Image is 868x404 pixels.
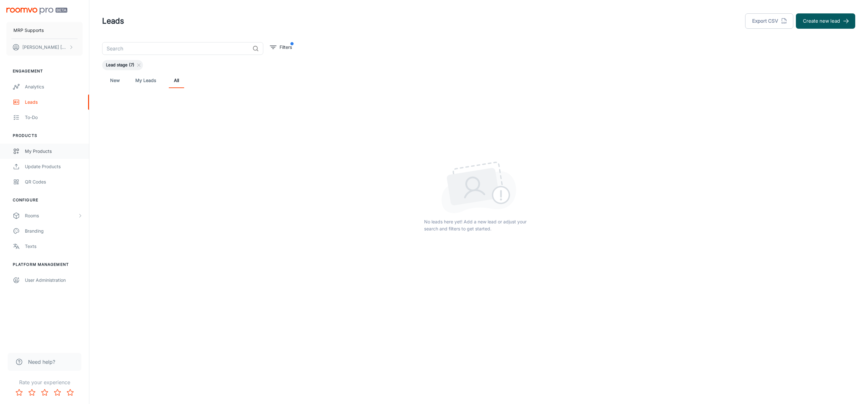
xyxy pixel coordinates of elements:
div: Update Products [25,163,83,170]
h1: Leads [102,15,124,27]
button: filter [268,42,294,52]
p: [PERSON_NAME] [PERSON_NAME] [22,44,67,51]
img: lead_empty_state.png [441,161,516,213]
a: My Leads [135,73,156,88]
button: Export CSV [745,13,793,29]
div: To-do [25,114,83,121]
span: Lead stage (7) [102,62,138,68]
div: User Administration [25,277,83,284]
div: Lead stage (7) [102,60,143,70]
div: Analytics [25,83,83,90]
div: Leads [25,99,83,106]
div: QR Codes [25,178,83,185]
button: MRP Supports [6,22,83,39]
button: [PERSON_NAME] [PERSON_NAME] [6,39,83,56]
input: Search [102,42,250,55]
div: Branding [25,228,83,235]
div: Rooms [25,212,78,219]
p: Filters [280,44,292,51]
button: Create new lead [796,13,855,29]
a: All [169,73,184,88]
div: Texts [25,243,83,250]
img: Roomvo PRO Beta [6,8,67,14]
a: New [107,73,123,88]
div: My Products [25,148,83,155]
p: No leads here yet! Add a new lead or adjust your search and filters to get started. [424,218,534,232]
p: MRP Supports [13,27,44,34]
